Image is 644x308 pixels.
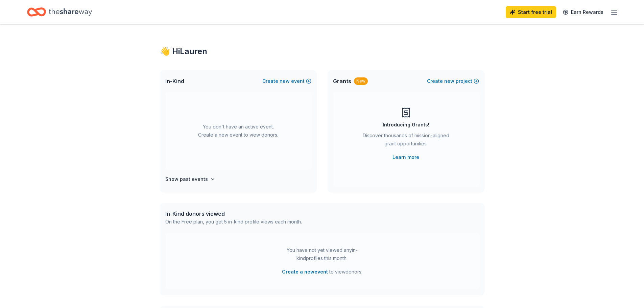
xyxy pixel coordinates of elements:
[282,268,328,276] button: Create a newevent
[165,218,302,226] div: On the Free plan, you get 5 in-kind profile views each month.
[280,77,290,85] span: new
[360,132,452,150] div: Discover thousands of mission-aligned grant opportunities.
[392,153,419,161] a: Learn more
[165,175,208,183] h4: Show past events
[27,4,92,20] a: Home
[165,92,311,170] div: You don't have an active event. Create a new event to view donors.
[383,121,429,129] div: Introducing Grants!
[333,77,351,85] span: Grants
[354,77,368,85] div: New
[506,6,556,18] a: Start free trial
[427,77,479,85] button: Createnewproject
[262,77,311,85] button: Createnewevent
[444,77,454,85] span: new
[165,175,215,183] button: Show past events
[559,6,607,18] a: Earn Rewards
[282,268,362,276] span: to view donors .
[165,77,184,85] span: In-Kind
[160,46,484,57] div: 👋 Hi Lauren
[280,246,364,262] div: You have not yet viewed any in-kind profiles this month.
[165,210,302,218] div: In-Kind donors viewed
